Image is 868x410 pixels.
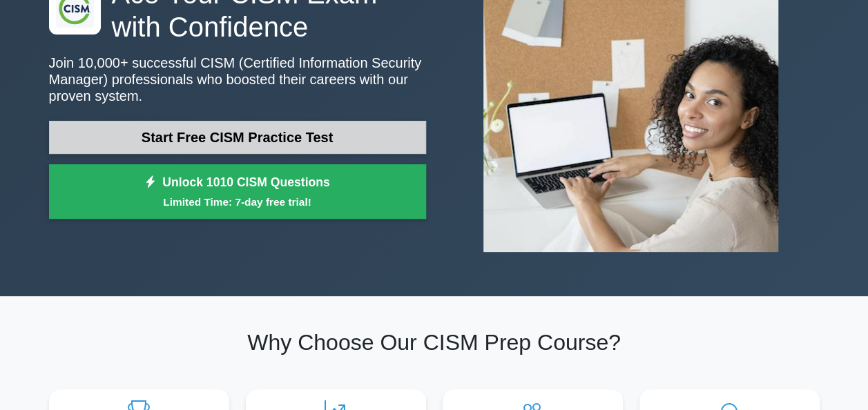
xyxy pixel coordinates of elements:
[66,194,409,210] small: Limited Time: 7-day free trial!
[49,329,820,355] h2: Why Choose Our CISM Prep Course?
[49,164,426,219] a: Unlock 1010 CISM QuestionsLimited Time: 7-day free trial!
[49,121,426,154] a: Start Free CISM Practice Test
[49,55,426,104] p: Join 10,000+ successful CISM (Certified Information Security Manager) professionals who boosted t...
